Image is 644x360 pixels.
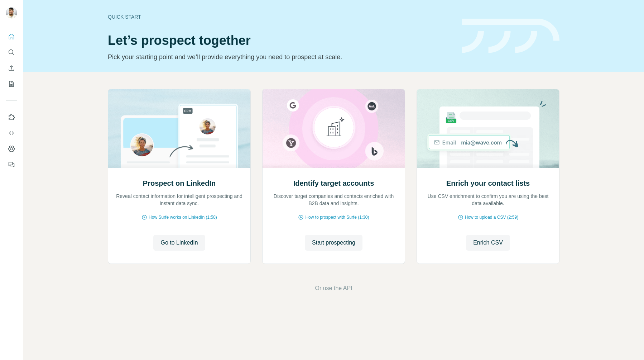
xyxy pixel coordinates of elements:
[305,235,362,251] button: Start prospecting
[6,142,17,155] button: Dashboard
[465,214,518,221] span: How to upload a CSV (2:59)
[6,30,17,43] button: Quick start
[6,77,17,90] button: My lists
[473,238,503,247] span: Enrich CSV
[466,235,510,251] button: Enrich CSV
[424,193,552,207] p: Use CSV enrichment to confirm you are using the best data available.
[6,111,17,124] button: Use Surfe on LinkedIn
[153,235,205,251] button: Go to LinkedIn
[108,89,251,168] img: Prospect on LinkedIn
[115,193,243,207] p: Reveal contact information for intelligent prospecting and instant data sync.
[262,89,405,168] img: Identify target accounts
[446,178,530,188] h2: Enrich your contact lists
[149,214,217,221] span: How Surfe works on LinkedIn (1:58)
[305,214,369,221] span: How to prospect with Surfe (1:30)
[6,7,17,19] img: Avatar
[143,178,216,188] h2: Prospect on LinkedIn
[315,284,352,293] button: Or use the API
[108,52,453,62] p: Pick your starting point and we’ll provide everything you need to prospect at scale.
[462,19,559,53] img: banner
[417,89,559,168] img: Enrich your contact lists
[6,62,17,75] button: Enrich CSV
[312,238,355,247] span: Start prospecting
[6,158,17,171] button: Feedback
[108,13,453,20] div: Quick start
[6,127,17,139] button: Use Surfe API
[6,46,17,59] button: Search
[293,178,374,188] h2: Identify target accounts
[108,33,453,48] h1: Let’s prospect together
[160,238,198,247] span: Go to LinkedIn
[270,193,398,207] p: Discover target companies and contacts enriched with B2B data and insights.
